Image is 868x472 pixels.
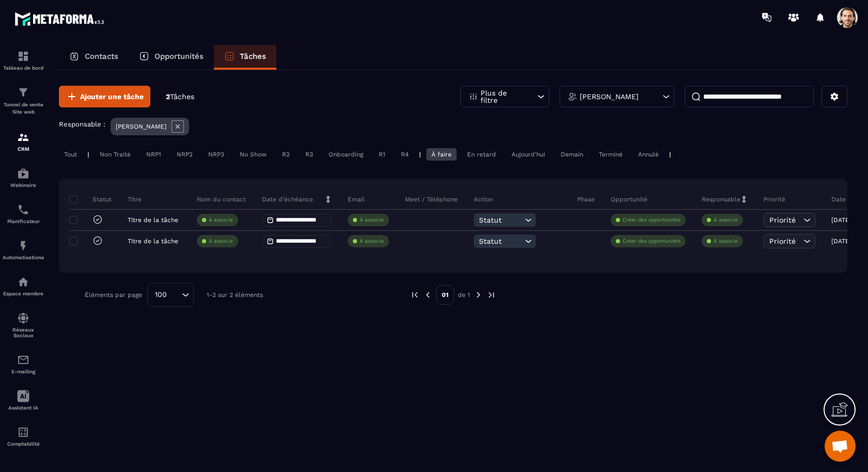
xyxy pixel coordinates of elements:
[141,148,166,161] div: NRP1
[3,268,44,304] a: automationsautomationsEspace membre
[825,431,856,462] div: Ouvrir le chat
[348,195,365,203] p: Email
[59,120,105,128] p: Responsable :
[207,291,263,298] p: 1-2 sur 2 éléments
[3,146,44,152] p: CRM
[3,160,44,196] a: automationsautomationsWebinaire
[87,151,89,158] p: |
[577,195,595,203] p: Phase
[555,148,588,161] div: Demain
[360,238,384,245] p: À associe
[831,216,868,224] p: [DATE] 01:19
[17,50,29,62] img: formation
[3,42,44,78] a: formationformationTableau de bord
[611,195,647,203] p: Opportunité
[3,291,44,296] p: Espace membre
[426,148,457,161] div: À faire
[203,148,229,161] div: NRP3
[214,45,276,70] a: Tâches
[95,148,136,161] div: Non Traité
[3,182,44,188] p: Webinaire
[474,195,493,203] p: Action
[128,238,178,245] p: Titre de la tâche
[3,382,44,418] a: Assistant IA
[3,101,44,116] p: Tunnel de vente Site web
[479,216,522,224] span: Statut
[17,203,29,216] img: scheduler
[166,92,194,102] p: 2
[405,195,458,203] p: Meet / Téléphone
[59,148,82,161] div: Tout
[172,148,198,161] div: NRP2
[423,290,432,300] img: prev
[374,148,391,161] div: R1
[59,86,150,107] button: Ajouter une tâche
[360,216,384,224] p: À associe
[147,283,194,307] div: Search for option
[116,123,166,130] p: [PERSON_NAME]
[171,289,179,301] input: Search for option
[129,45,214,70] a: Opportunités
[3,369,44,374] p: E-mailing
[197,195,246,203] p: Nom du contact
[80,91,144,102] span: Ajouter une tâche
[462,148,501,161] div: En retard
[396,148,414,161] div: R4
[3,255,44,260] p: Automatisations
[154,52,204,61] p: Opportunités
[633,148,664,161] div: Annulé
[479,237,522,245] span: Statut
[128,216,178,224] p: Titre de la tâche
[3,405,44,411] p: Assistant IA
[17,86,29,99] img: formation
[506,148,550,161] div: Aujourd'hui
[474,290,483,300] img: next
[769,237,796,245] span: Priorité
[419,151,421,158] p: |
[17,312,29,324] img: social-network
[3,196,44,232] a: schedulerschedulerPlanificateur
[594,148,628,161] div: Terminé
[3,232,44,268] a: automationsautomationsAutomatisations
[3,441,44,447] p: Comptabilité
[85,291,142,298] p: Éléments par page
[458,291,470,299] p: de 1
[3,65,44,71] p: Tableau de bord
[209,238,233,245] p: À associe
[669,151,671,158] p: |
[3,218,44,224] p: Planificateur
[3,346,44,382] a: emailemailE-mailing
[262,195,313,203] p: Date d’échéance
[300,148,318,161] div: R3
[59,45,129,70] a: Contacts
[3,304,44,346] a: social-networksocial-networkRéseaux Sociaux
[17,354,29,366] img: email
[277,148,295,161] div: R2
[17,426,29,438] img: accountant
[481,89,526,104] p: Plus de filtre
[410,290,420,300] img: prev
[17,131,29,144] img: formation
[14,9,107,28] img: logo
[3,327,44,338] p: Réseaux Sociaux
[17,276,29,288] img: automations
[323,148,368,161] div: Onboarding
[764,195,785,203] p: Priorité
[128,195,142,203] p: Titre
[714,238,738,245] p: À associe
[72,195,112,203] p: Statut
[3,123,44,160] a: formationformationCRM
[240,52,266,61] p: Tâches
[235,148,272,161] div: No Show
[170,92,194,101] span: Tâches
[623,216,680,224] p: Créer des opportunités
[580,93,639,100] p: [PERSON_NAME]
[17,167,29,180] img: automations
[769,216,796,224] span: Priorité
[702,195,740,203] p: Responsable
[17,240,29,252] img: automations
[209,216,233,224] p: À associe
[85,52,118,61] p: Contacts
[714,216,738,224] p: À associe
[487,290,496,300] img: next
